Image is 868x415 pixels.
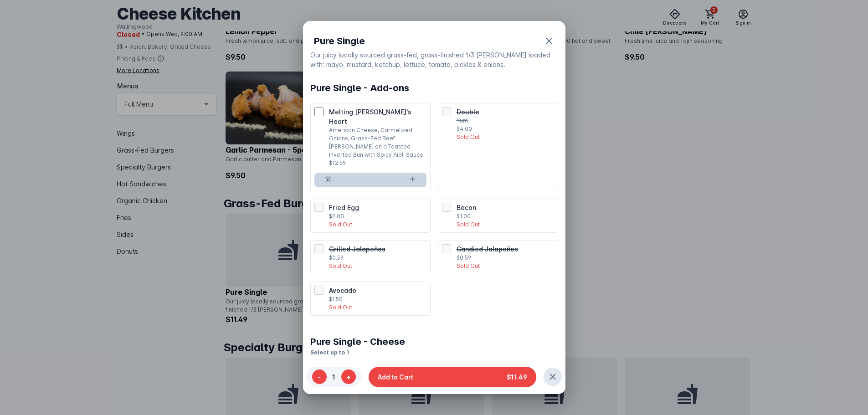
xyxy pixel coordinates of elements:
p: Sold Out [457,220,554,229]
p: $12.59 [329,159,426,167]
span: $11.49 [507,372,527,381]
p: Sold Out [329,220,426,229]
p: Sold Out [329,262,426,270]
span: Pure Single [314,34,365,48]
span: Melting [PERSON_NAME]'s Heart [329,108,411,125]
div: Pure Single - Cheese [310,335,405,348]
span: Candied Jalapeños [457,245,518,253]
p: $1.50 [329,295,426,303]
span: 1 [327,372,341,381]
p: $4.00 [457,125,554,133]
span: Fried Egg [329,204,359,211]
p: Yum [457,117,554,125]
div: Our juicy locally sourced grass-fed, grass-finished 1/3 [PERSON_NAME] loaded with: mayo, mustard,... [310,50,558,69]
p: $0.59 [329,254,426,262]
p: $2.00 [329,212,426,220]
p: Select up to 1 [310,348,405,357]
span: Avocado [329,287,356,294]
p: $0.59 [457,254,554,262]
span: Grilled Jalapeños [329,245,385,253]
p: Sold Out [457,262,554,270]
span: Bacon [457,204,476,211]
span: Add to Cart [378,372,413,381]
div: Pure Single - Add-ons [310,81,409,95]
button: - [312,369,327,384]
button: Add to Cart$11.49 [369,366,536,387]
span: Double [457,108,479,116]
p: Sold Out [329,303,426,312]
button: + [341,369,356,384]
p: $1.00 [457,212,554,220]
p: Sold Out [457,133,554,141]
p: American Cheese, Carmelized Onions, Grass-Fed Beef [PERSON_NAME] on a Toasted Inverted Bun with S... [329,126,426,159]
